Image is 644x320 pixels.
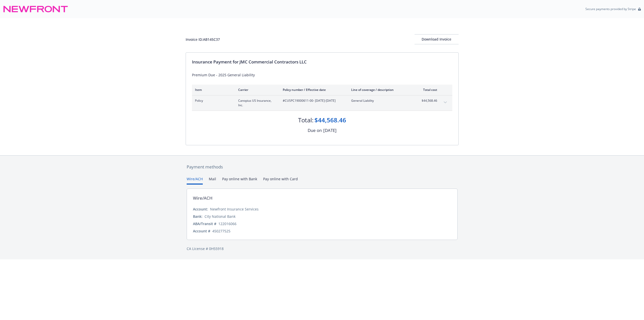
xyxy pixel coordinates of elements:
[192,72,452,78] div: Premium Due - 2025 General Liability
[212,228,230,234] div: 450277525
[298,116,313,124] div: Total:
[187,176,203,185] button: Wire/ACH
[209,176,216,185] button: Mail
[585,7,636,11] p: Secure payments provided by Stripe
[210,206,259,212] div: Newfront Insurance Services
[415,34,459,44] button: Download Invoice
[314,116,346,124] div: $44,568.46
[351,88,410,92] div: Line of coverage / description
[193,206,208,212] div: Account:
[192,59,452,65] div: Insurance Payment for JMC Commercial Contractors LLC
[193,195,213,201] div: Wire/ACH
[283,88,343,92] div: Policy number / Effective date
[195,88,230,92] div: Item
[238,98,275,108] span: Canopius US Insurance, Inc.
[187,246,458,251] div: CA License # 0H55918
[195,98,230,103] span: Policy
[415,34,459,44] div: Download Invoice
[192,95,452,111] div: PolicyCanopius US Insurance, Inc.#CUSPC19000611-00- [DATE]-[DATE]General Liability$44,568.46expan...
[222,176,257,185] button: Pay online with Bank
[187,164,458,170] div: Payment methods
[418,98,437,103] span: $44,568.46
[351,98,410,103] span: General Liability
[263,176,298,185] button: Pay online with Card
[193,221,216,226] div: ABA/Transit #
[193,228,210,234] div: Account #
[218,221,236,226] div: 122016066
[186,37,220,42] div: Invoice ID: AB145C37
[238,88,275,92] div: Carrier
[193,214,203,219] div: Bank:
[323,127,337,134] div: [DATE]
[205,214,235,219] div: City National Bank
[418,88,437,92] div: Total cost
[283,98,343,103] span: #CUSPC19000611-00 - [DATE]-[DATE]
[441,98,449,106] button: expand content
[308,127,322,134] div: Due on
